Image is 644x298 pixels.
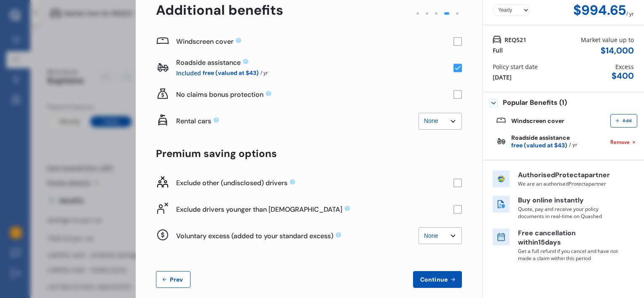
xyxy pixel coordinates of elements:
div: $994.65 [573,3,626,18]
div: Exclude drivers younger than [DEMOGRAPHIC_DATA] [176,205,453,214]
button: Prev [156,271,191,288]
div: Windscreen cover [511,117,564,124]
p: Buy online instantly [518,196,619,205]
div: $ 14,000 [601,46,634,56]
div: Roadside assistance [176,58,453,67]
span: / yr [260,68,268,78]
div: $ 400 [612,71,634,81]
p: Authorised Protecta partner [518,170,619,180]
img: free cancel icon [493,229,510,245]
div: Policy start date [493,62,538,71]
img: buy online icon [493,196,510,213]
div: Premium saving options [156,148,462,160]
button: Continue [413,271,462,288]
span: Prev [168,276,185,283]
div: Market value up to [581,35,634,44]
div: Full [493,46,503,55]
span: REQ521 [504,35,526,44]
span: / yr [569,141,577,150]
div: No claims bonus protection [176,90,453,99]
span: Remove [610,138,630,146]
div: Rental cars [176,117,419,125]
img: insurer icon [493,170,510,187]
div: Roadside assistance [511,134,577,150]
p: Quote, pay and receive your policy documents in real-time on Quashed [518,205,619,220]
div: Additional benefits [156,3,283,18]
span: Add [621,118,633,123]
div: Voluntary excess (added to your standard excess) [176,231,419,240]
div: [DATE] [493,73,512,82]
p: Get a full refund if you cancel and have not made a claim within this period [518,247,619,262]
div: / yr [626,3,634,18]
span: Included [176,68,201,78]
div: Exclude other (undisclosed) drivers [176,178,453,187]
span: Popular Benefits (1) [503,99,567,107]
div: Windscreen cover [176,37,453,46]
p: We are an authorised Protecta partner [518,180,619,187]
span: free (valued at $43) [203,68,259,78]
div: Excess [615,62,634,71]
p: Free cancellation within 15 days [518,229,619,248]
span: free (valued at $43) [511,141,567,150]
span: Continue [419,276,449,283]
